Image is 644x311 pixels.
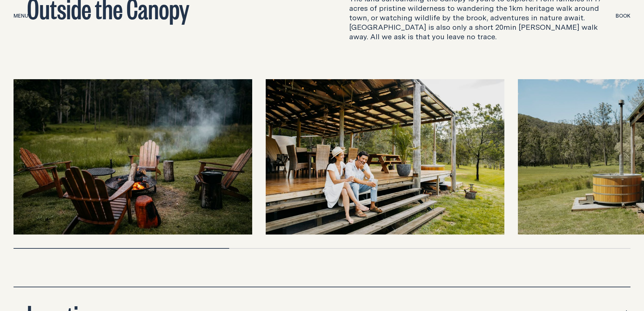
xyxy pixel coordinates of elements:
span: Menu [14,13,28,18]
button: show menu [14,12,28,20]
button: show booking tray [616,12,630,20]
span: Book [616,13,630,18]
